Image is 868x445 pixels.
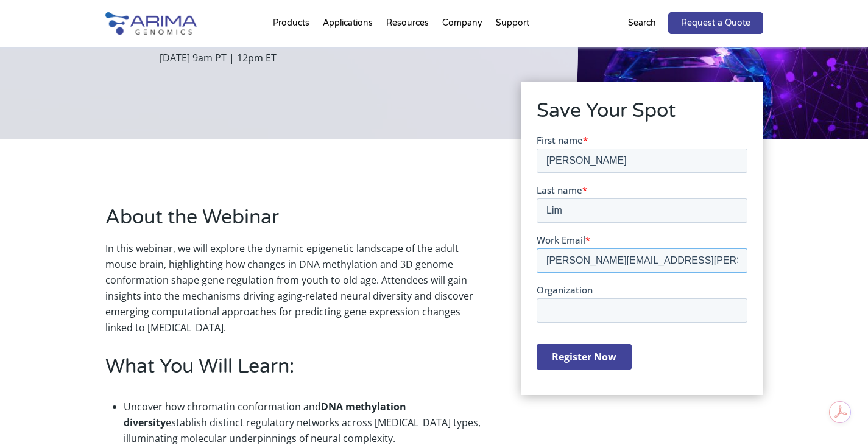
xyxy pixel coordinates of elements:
[160,50,517,66] p: [DATE] 9am PT | 12pm ET
[105,240,485,335] p: In this webinar, we will explore the dynamic epigenetic landscape of the adult mouse brain, highl...
[105,204,485,240] h2: About the Webinar
[668,12,763,34] a: Request a Quote
[628,15,656,31] p: Search
[537,97,747,134] h2: Save Your Spot
[537,134,747,380] iframe: Form 1
[105,12,197,35] img: Arima-Genomics-logo
[105,353,485,390] h2: What You Will Learn:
